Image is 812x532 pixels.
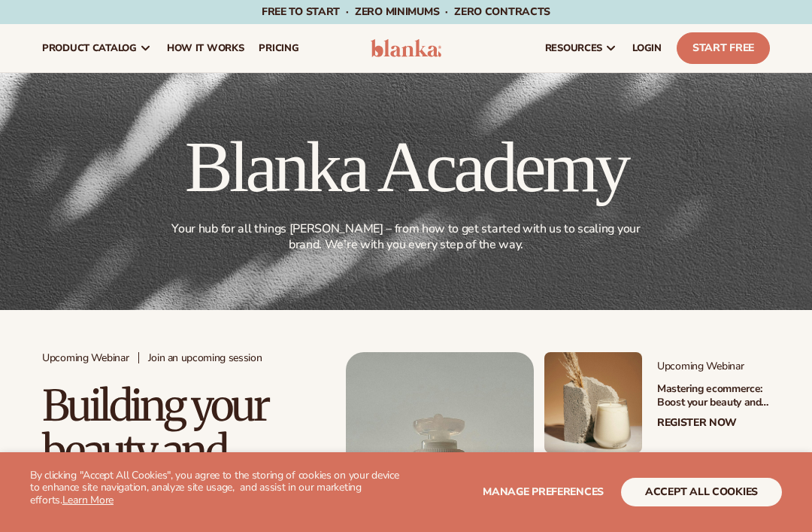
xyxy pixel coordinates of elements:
span: Manage preferences [483,485,604,499]
p: By clicking "Accept All Cookies", you agree to the storing of cookies on your device to enhance s... [30,470,406,507]
span: product catalog [42,42,137,54]
a: How It Works [159,24,252,72]
span: pricing [259,42,298,54]
a: Learn More [62,493,114,507]
span: resources [545,42,602,54]
span: Upcoming Webinar [42,352,129,365]
a: resources [538,24,625,72]
img: logo [371,39,441,57]
a: product catalog [35,24,159,72]
a: Register Now [657,417,737,430]
a: Start Free [677,32,770,64]
a: LOGIN [625,24,669,72]
p: Your hub for all things [PERSON_NAME] – from how to get started with us to scaling your brand. We... [166,221,646,253]
h1: Blanka Academy [163,131,649,203]
span: Join an upcoming session [148,352,262,365]
h3: Mastering ecommerce: Boost your beauty and wellness sales [657,382,770,409]
a: pricing [251,24,306,72]
span: LOGIN [632,42,662,54]
span: Free to start · ZERO minimums · ZERO contracts [262,5,550,19]
button: Manage preferences [483,478,604,506]
span: How It Works [167,42,244,54]
button: accept all cookies [621,478,782,506]
span: Upcoming Webinar [657,360,770,373]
